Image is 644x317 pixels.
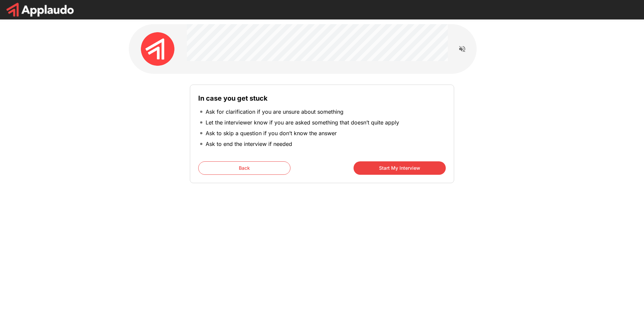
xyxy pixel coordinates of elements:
img: applaudo_avatar.png [141,32,174,66]
button: Read questions aloud [455,42,469,56]
button: Start My Interview [354,161,446,175]
button: Back [198,161,290,175]
p: Ask to skip a question if you don’t know the answer [206,129,337,137]
p: Let the interviewer know if you are asked something that doesn’t quite apply [206,118,399,126]
p: Ask for clarification if you are unsure about something [206,108,343,116]
p: Ask to end the interview if needed [206,140,292,148]
b: In case you get stuck [198,94,268,102]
